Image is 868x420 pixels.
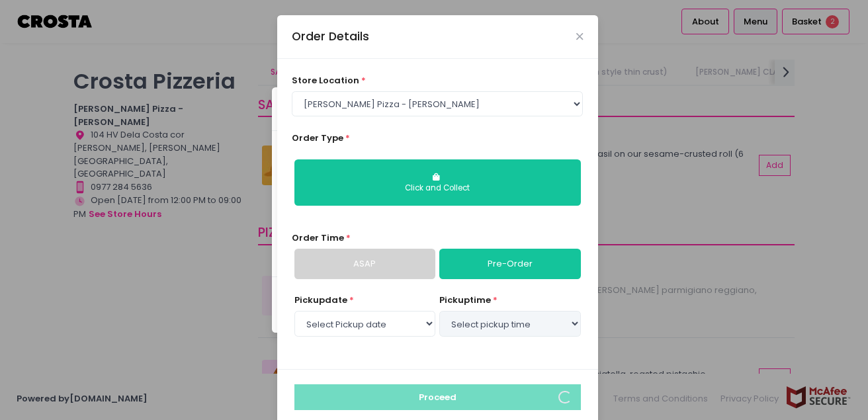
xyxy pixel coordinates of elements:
div: Click and Collect [304,183,572,194]
span: Pickup date [294,294,347,306]
span: pickup time [439,294,491,306]
div: Order Details [292,28,369,45]
button: Proceed [294,384,581,409]
a: Pre-Order [439,249,580,279]
span: Order Type [292,132,343,144]
span: store location [292,74,359,87]
a: ASAP [294,249,435,279]
button: Close [576,33,583,40]
span: Order Time [292,231,344,244]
